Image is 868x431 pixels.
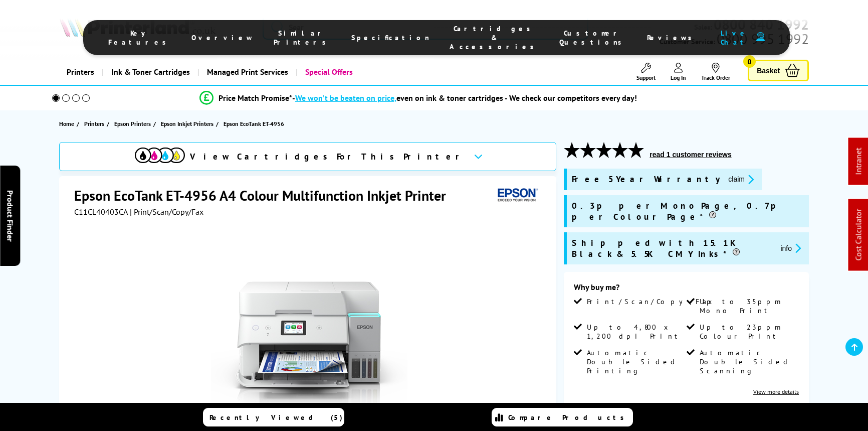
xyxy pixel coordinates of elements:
[219,93,292,103] span: Price Match Promise*
[756,32,765,42] img: user-headset-duotone.svg
[114,118,151,129] span: Epson Printers
[587,297,716,306] span: Print/Scan/Copy/Fax
[701,63,730,81] a: Track Order
[351,33,429,42] span: Specification
[748,60,809,81] a: Basket 0
[574,282,799,297] div: Why buy me?
[743,55,756,68] span: 0
[853,148,863,175] a: Intranet
[203,408,344,426] a: Recently Viewed (5)
[587,323,684,341] span: Up to 4,800 x 1,200 dpi Print
[450,24,539,51] span: Cartridges & Accessories
[636,74,656,81] span: Support
[209,413,343,422] span: Recently Viewed (5)
[161,118,213,129] span: Epson Inkjet Printers
[572,200,804,222] span: 0.3p per Mono Page, 0.7p per Colour Page*
[853,209,863,261] a: Cost Calculator
[130,207,203,217] span: | Print/Scan/Copy/Fax
[700,348,797,375] span: Automatic Double Sided Scanning
[224,118,287,129] a: Epson EcoTank ET-4956
[102,59,197,85] a: Ink & Toner Cartridges
[84,118,107,129] a: Printers
[84,118,104,129] span: Printers
[646,150,734,159] button: read 1 customer reviews
[700,323,797,341] span: Up to 23ppm Colour Print
[5,190,15,241] span: Product Finder
[671,74,686,81] span: Log In
[295,93,396,103] span: We won’t be beaten on price,
[224,118,284,129] span: Epson EcoTank ET-4956
[74,207,128,217] span: C11CL40403CA
[647,33,697,42] span: Reviews
[59,118,74,129] span: Home
[190,151,466,162] span: View Cartridges For This Printer
[717,29,751,47] span: Live Chat
[671,63,686,81] a: Log In
[572,237,772,259] span: Shipped with 15.1K Black & 5.5K CMY Inks*
[111,59,190,85] span: Ink & Toner Cartridges
[753,388,799,395] a: View more details
[59,59,102,85] a: Printers
[494,186,540,205] img: Epson
[59,118,77,129] a: Home
[114,118,153,129] a: Epson Printers
[508,413,629,422] span: Compare Products
[292,93,637,103] div: - even on ink & toner cartridges - We check our competitors every day!
[587,348,684,375] span: Automatic Double Sided Printing
[777,242,804,254] button: promo-description
[197,59,296,85] a: Managed Print Services
[38,89,798,107] li: modal_Promise
[757,64,780,77] span: Basket
[135,148,185,163] img: View Cartridges
[161,118,216,129] a: Epson Inkjet Printers
[700,297,797,315] span: Up to 35ppm Mono Print
[108,29,171,47] span: Key Features
[74,186,456,205] h1: Epson EcoTank ET-4956 A4 Colour Multifunction Inkjet Printer
[636,63,656,81] a: Support
[559,29,627,47] span: Customer Questions
[492,408,633,426] a: Compare Products
[572,174,720,185] span: Free 5 Year Warranty
[191,33,254,42] span: Overview
[725,174,757,185] button: promo-description
[296,59,360,85] a: Special Offers
[274,29,331,47] span: Similar Printers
